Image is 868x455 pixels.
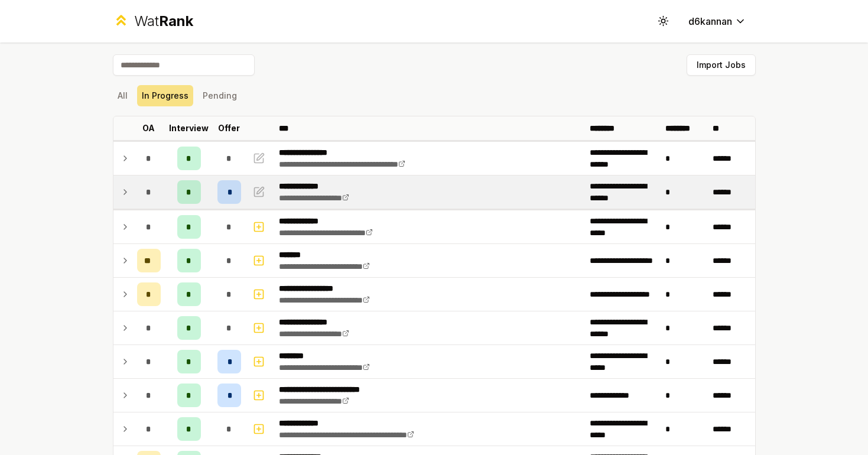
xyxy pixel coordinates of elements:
[159,12,193,30] span: Rank
[137,85,193,106] button: In Progress
[113,85,132,106] button: All
[687,54,756,76] button: Import Jobs
[169,122,209,134] p: Interview
[198,85,242,106] button: Pending
[688,14,732,28] span: d6kannan
[134,12,193,31] div: Wat
[113,12,194,31] a: WatRank
[218,122,240,134] p: Offer
[679,11,756,32] button: d6kannan
[142,122,155,134] p: OA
